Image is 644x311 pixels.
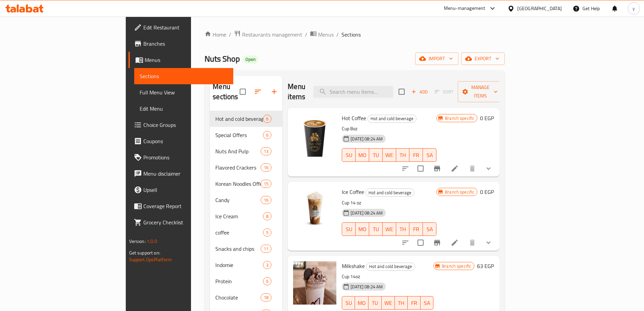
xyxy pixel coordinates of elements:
[143,40,228,48] span: Branches
[341,30,361,39] span: Sections
[464,160,480,177] button: delete
[210,111,282,127] div: Hot and cold beverage6
[372,224,380,234] span: TU
[215,196,261,204] div: Candy
[215,131,263,139] span: Special Offers
[263,213,271,220] span: 8
[263,115,271,123] div: items
[517,5,562,12] div: [GEOGRAPHIC_DATA]
[210,273,282,289] div: Protein6
[236,85,250,99] span: Select all sections
[397,235,413,251] button: sort-choices
[336,30,339,39] li: /
[342,113,366,123] span: Hot Coffee
[410,298,418,308] span: FR
[409,222,423,236] button: FR
[210,289,282,306] div: Chocolate18
[396,222,410,236] button: TH
[215,212,263,220] div: Ice Cream
[215,228,263,237] div: coffee
[128,198,233,214] a: Coverage Report
[143,153,228,161] span: Promotions
[215,293,261,302] span: Chocolate
[395,85,409,99] span: Select section
[250,84,266,100] span: Sort sections
[415,52,458,65] button: import
[128,165,233,182] a: Menu disclaimer
[410,88,429,96] span: Add
[143,137,228,145] span: Coupons
[348,284,385,290] span: [DATE] 08:24 AM
[318,30,334,39] span: Menus
[409,148,423,162] button: FR
[210,224,282,241] div: coffee5
[210,241,282,257] div: Snacks and chips11
[342,199,436,207] p: Cup 14 oz
[464,235,480,251] button: delete
[409,87,430,97] span: Add item
[429,235,445,251] button: Branch-specific-item
[263,132,271,138] span: 6
[263,228,271,237] div: items
[140,88,228,96] span: Full Menu View
[310,30,334,39] a: Menus
[342,148,356,162] button: SU
[147,237,157,246] span: 1.0.0
[210,143,282,159] div: Nuts And Pulp13
[215,245,261,253] span: Snacks and chips
[145,56,228,64] span: Menus
[128,149,233,165] a: Promotions
[395,296,408,310] button: TH
[263,261,271,269] div: items
[263,277,271,285] div: items
[467,54,499,63] span: export
[210,159,282,176] div: Flavored Crackers16
[261,246,271,252] span: 11
[342,125,436,133] p: Cup 8oz
[128,36,233,52] a: Branches
[143,202,228,210] span: Coverage Report
[429,160,445,177] button: Branch-specific-item
[412,150,420,160] span: FR
[205,30,505,39] nav: breadcrumb
[243,55,258,64] div: Open
[215,115,263,123] div: Hot and cold beverage
[369,148,383,162] button: TU
[413,236,428,250] span: Select to update
[442,189,477,195] span: Branch specific
[368,296,381,310] button: TU
[313,86,393,98] input: search
[293,261,336,305] img: Milkshake
[342,222,356,236] button: SU
[305,30,307,39] li: /
[413,161,428,176] span: Select to update
[234,30,302,39] a: Restaurants management
[399,224,407,234] span: TH
[143,170,228,178] span: Menu disclaimer
[263,229,271,236] span: 5
[367,115,416,123] div: Hot and cold beverage
[263,262,271,268] span: 3
[266,84,282,100] button: Add section
[210,127,282,143] div: Special Offers6
[358,298,366,308] span: MO
[409,87,430,97] button: Add
[261,245,271,253] div: items
[426,150,434,160] span: SA
[383,222,396,236] button: WE
[129,237,146,246] span: Version:
[134,84,233,101] a: Full Menu View
[385,224,393,234] span: WE
[128,214,233,230] a: Grocery Checklist
[430,87,458,97] span: Select section first
[398,298,405,308] span: TH
[293,187,336,230] img: Ice Coffee
[210,192,282,208] div: Candy16
[358,224,366,234] span: MO
[423,222,436,236] button: SA
[426,224,434,234] span: SA
[215,261,263,269] span: Indomie
[215,147,261,155] div: Nuts And Pulp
